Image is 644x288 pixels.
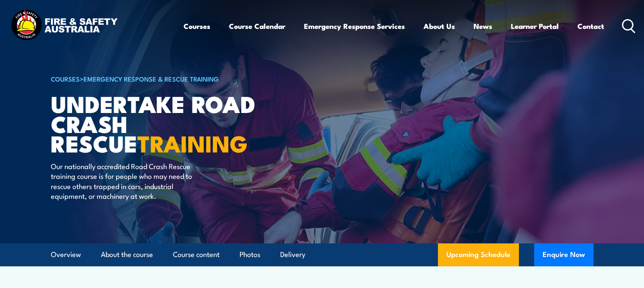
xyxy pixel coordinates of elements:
[51,93,260,153] h1: Undertake Road Crash Rescue
[424,15,455,37] a: About Us
[101,243,153,266] a: About the course
[51,74,80,83] a: COURSES
[534,243,594,266] button: Enquire Now
[137,125,248,160] strong: TRAINING
[173,243,220,266] a: Course content
[304,15,405,37] a: Emergency Response Services
[511,15,559,37] a: Learner Portal
[474,15,492,37] a: News
[184,15,210,37] a: Courses
[577,15,604,37] a: Contact
[51,161,206,201] p: Our nationally accredited Road Crash Rescue training course is for people who may need to rescue ...
[240,243,260,266] a: Photos
[438,243,519,266] a: Upcoming Schedule
[84,74,219,83] a: Emergency Response & Rescue Training
[51,243,81,266] a: Overview
[229,15,285,37] a: Course Calendar
[51,73,260,84] h6: >
[280,243,305,266] a: Delivery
